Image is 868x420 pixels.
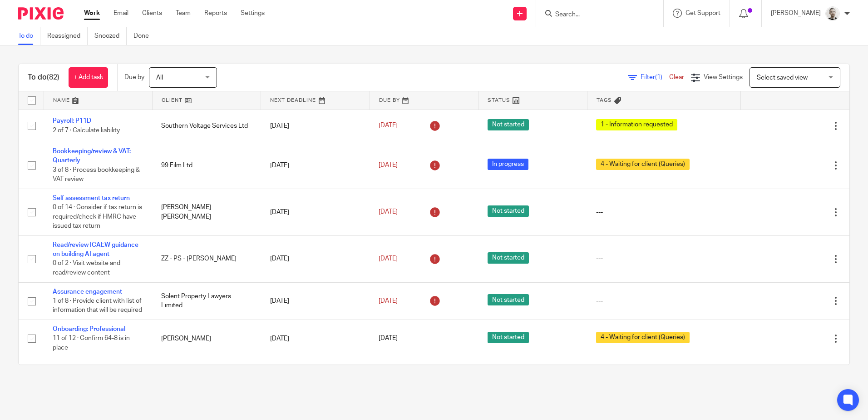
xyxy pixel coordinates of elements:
span: [DATE] [379,123,398,129]
td: [PERSON_NAME] [PERSON_NAME] [152,189,261,235]
span: 4 - Waiting for client (Queries) [596,159,690,170]
a: Team [176,9,191,18]
span: 2 of 7 · Calculate liability [53,127,120,134]
a: Payroll: P11D [53,118,91,124]
span: 3 of 8 · Process bookkeeping & VAT review [53,167,140,183]
a: Clients [142,9,162,18]
input: Search [554,11,636,19]
span: [DATE] [379,255,398,262]
span: Filter [641,74,669,80]
span: [DATE] [379,298,398,304]
a: To do [18,27,40,45]
span: (1) [655,74,662,80]
td: [DATE] [261,357,370,390]
td: [DATE] [261,320,370,357]
span: View Settings [704,74,743,80]
a: Assurance engagement [53,289,122,295]
a: Settings [241,9,265,18]
span: Not started [488,252,529,264]
td: [DATE] [261,110,370,142]
a: Email [113,9,128,18]
td: Open House Developments Ltd [152,357,261,390]
a: Onboarding: Professional [53,326,125,332]
span: In progress [488,159,528,170]
td: 99 Film Ltd [152,142,261,189]
span: 1 of 8 · Provide client with list of information that will be required [53,298,142,314]
h1: To do [28,73,59,82]
span: (82) [47,74,59,81]
img: PS.png [825,6,840,21]
span: 0 of 14 · Consider if tax return is required/check if HMRC have issued tax return [53,204,142,229]
div: --- [596,254,731,263]
a: Bookkeeping/review & VAT: Quarterly [53,148,131,164]
span: Select saved view [757,75,808,81]
td: [DATE] [261,142,370,189]
a: Work [84,9,100,18]
a: Self assessment tax return [53,195,130,201]
span: 1 - Information requested [596,119,677,130]
span: All [156,75,163,81]
div: --- [596,208,731,217]
span: Get Support [686,10,720,16]
span: Not started [488,205,529,217]
td: ZZ - PS - [PERSON_NAME] [152,235,261,282]
p: [PERSON_NAME] [771,9,821,18]
span: Not started [488,294,529,305]
td: Solent Property Lawyers Limited [152,282,261,320]
img: Pixie [18,7,64,20]
td: Southern Voltage Services Ltd [152,110,261,142]
p: Due by [124,73,144,82]
div: --- [596,296,731,305]
span: 4 - Waiting for client (Queries) [596,332,690,343]
td: [DATE] [261,235,370,282]
span: Tags [597,98,612,103]
span: [DATE] [379,209,398,215]
span: [DATE] [379,335,398,342]
a: Snoozed [94,27,127,45]
a: + Add task [69,67,108,88]
a: Reassigned [47,27,88,45]
a: Read/review ICAEW guidance on building AI agent [53,242,138,257]
td: [PERSON_NAME] [152,320,261,357]
a: Reports [204,9,227,18]
span: Not started [488,119,529,130]
span: 11 of 12 · Confirm 64-8 is in place [53,335,130,351]
span: 0 of 2 · Visit website and read/review content [53,260,120,276]
a: Done [133,27,156,45]
span: Not started [488,332,529,343]
span: [DATE] [379,162,398,169]
a: Clear [669,74,684,80]
td: [DATE] [261,282,370,320]
td: [DATE] [261,189,370,235]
